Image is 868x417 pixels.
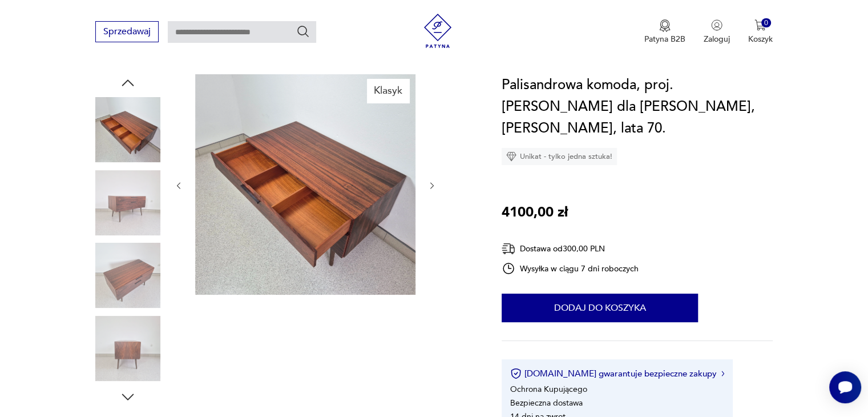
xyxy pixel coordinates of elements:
a: Sprzedawaj [95,29,159,37]
img: Ikona diamentu [506,151,516,162]
div: Dostawa od 300,00 PLN [502,242,639,256]
img: Zdjęcie produktu Palisandrowa komoda, proj. Ib Kofod Larsen dla Faarup, Dania, lata 70. [195,74,415,295]
img: Patyna - sklep z meblami i dekoracjami vintage [421,14,455,48]
li: Bezpieczna dostawa [510,398,583,408]
h1: Palisandrowa komoda, proj. [PERSON_NAME] dla [PERSON_NAME], [PERSON_NAME], lata 70. [502,74,773,139]
img: Zdjęcie produktu Palisandrowa komoda, proj. Ib Kofod Larsen dla Faarup, Dania, lata 70. [95,243,160,308]
button: Patyna B2B [644,19,685,45]
img: Ikona strzałki w prawo [721,371,725,376]
button: Zaloguj [704,19,730,45]
div: Wysyłka w ciągu 7 dni roboczych [502,262,639,275]
p: Zaloguj [704,34,730,45]
button: Dodaj do koszyka [502,294,698,322]
a: Ikona medaluPatyna B2B [644,19,685,45]
img: Ikona medalu [659,19,671,32]
p: Patyna B2B [644,34,685,45]
img: Ikona dostawy [502,242,515,256]
button: [DOMAIN_NAME] gwarantuje bezpieczne zakupy [510,368,724,379]
img: Ikonka użytkownika [711,19,722,31]
img: Zdjęcie produktu Palisandrowa komoda, proj. Ib Kofod Larsen dla Faarup, Dania, lata 70. [95,170,160,235]
div: Unikat - tylko jedna sztuka! [502,148,617,165]
img: Zdjęcie produktu Palisandrowa komoda, proj. Ib Kofod Larsen dla Faarup, Dania, lata 70. [95,316,160,381]
img: Ikona koszyka [754,19,766,31]
div: Klasyk [367,79,409,103]
p: Koszyk [748,34,773,45]
div: 0 [761,18,771,28]
button: Szukaj [296,25,310,38]
iframe: Smartsupp widget button [829,371,861,403]
img: Zdjęcie produktu Palisandrowa komoda, proj. Ib Kofod Larsen dla Faarup, Dania, lata 70. [95,97,160,162]
button: 0Koszyk [748,19,773,45]
li: Ochrona Kupującego [510,384,587,395]
img: Ikona certyfikatu [510,368,522,379]
p: 4100,00 zł [502,202,568,223]
button: Sprzedawaj [95,21,159,42]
